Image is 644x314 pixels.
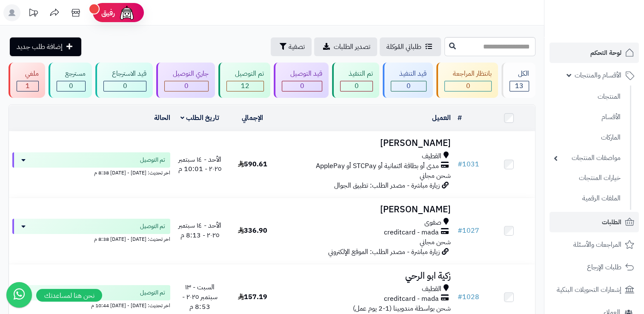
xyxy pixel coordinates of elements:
div: 0 [57,81,85,91]
a: الملفات الرقمية [550,189,625,208]
a: #1028 [457,292,479,302]
a: الحالة [154,113,170,123]
h3: [PERSON_NAME] [282,138,451,148]
span: # [457,226,462,236]
span: تصفية [289,42,305,52]
div: مسترجع [57,69,86,79]
span: 0 [123,81,127,91]
span: القطيف [421,151,441,161]
a: تم التنفيذ 0 [330,63,381,98]
div: 1 [17,81,38,91]
a: المراجعات والأسئلة [550,234,639,255]
a: الكل13 [500,63,537,98]
span: 13 [515,81,524,91]
span: 12 [241,81,249,91]
span: # [457,159,462,169]
span: 590.61 [238,159,267,169]
a: المنتجات [550,88,625,106]
span: إضافة طلب جديد [17,42,63,52]
span: تم التوصيل [140,288,165,297]
a: ملغي 1 [7,63,47,98]
span: الأقسام والمنتجات [575,69,621,81]
span: 0 [406,81,411,91]
a: #1031 [457,159,479,169]
span: شحن بواسطة مندوبينا (1-2 يوم عمل) [352,303,450,314]
img: logo-2.png [586,6,636,24]
div: ملغي [17,69,39,79]
span: 157.19 [238,292,267,302]
span: القطيف [421,284,441,294]
a: إشعارات التحويلات البنكية [550,280,639,300]
div: 0 [104,81,146,91]
div: جاري التوصيل [164,69,209,79]
img: ai-face.png [118,4,135,21]
span: الأحد - ١٤ سبتمبر ٢٠٢٥ - 10:01 م [178,154,221,174]
span: 0 [184,81,189,91]
div: تم التوصيل [226,69,264,79]
div: 0 [445,81,491,91]
span: إشعارات التحويلات البنكية [557,284,621,296]
a: الطلبات [550,212,639,232]
a: تصدير الطلبات [314,37,377,56]
span: # [457,292,462,302]
div: اخر تحديث: [DATE] - [DATE] 8:38 م [12,168,170,177]
span: 0 [466,81,470,91]
span: 0 [355,81,359,91]
span: شحن مجاني [419,237,450,247]
span: الطلبات [602,216,621,228]
span: السبت - ١٣ سبتمبر ٢٠٢٥ - 8:53 م [182,282,217,312]
a: مسترجع 0 [47,63,94,98]
span: الأحد - ١٤ سبتمبر ٢٠٢٥ - 8:13 م [178,220,221,240]
a: قيد التوصيل 0 [272,63,330,98]
div: قيد التنفيذ [391,69,426,79]
span: طلبات الإرجاع [587,261,621,273]
a: قيد الاسترجاع 0 [94,63,155,98]
span: 0 [300,81,304,91]
span: لوحة التحكم [590,47,621,59]
span: طلباتي المُوكلة [386,42,421,52]
a: طلبات الإرجاع [550,257,639,277]
a: الماركات [550,128,625,147]
div: 0 [341,81,372,91]
a: # [457,113,461,123]
a: خيارات المنتجات [550,169,625,187]
a: بانتظار المراجعة 0 [435,63,500,98]
div: 0 [165,81,208,91]
a: الأقسام [550,108,625,126]
a: لوحة التحكم [550,43,639,63]
div: 0 [282,81,322,91]
span: زيارة مباشرة - مصدر الطلب: تطبيق الجوال [334,180,439,191]
a: جاري التوصيل 0 [155,63,217,98]
div: اخر تحديث: [DATE] - [DATE] 10:44 م [12,300,170,309]
a: تحديثات المنصة [23,4,44,23]
div: 0 [391,81,426,91]
div: تم التنفيذ [340,69,373,79]
button: تصفية [271,37,312,56]
a: العميل [432,113,450,123]
h3: زكية ابو الرحي [282,271,451,281]
span: المراجعات والأسئلة [573,239,621,251]
span: صفوى [424,218,441,228]
span: رفيق [101,8,115,18]
div: الكل [509,69,529,79]
div: قيد التوصيل [282,69,322,79]
span: تم التوصيل [140,156,165,164]
span: تم التوصيل [140,222,165,231]
span: زيارة مباشرة - مصدر الطلب: الموقع الإلكتروني [328,247,439,257]
span: 336.90 [238,226,267,236]
a: قيد التنفيذ 0 [381,63,435,98]
span: creditcard - mada [384,294,438,304]
a: #1027 [457,226,479,236]
a: تم التوصيل 12 [217,63,272,98]
a: تاريخ الطلب [180,113,219,123]
a: الإجمالي [242,113,263,123]
span: creditcard - mada [384,228,438,237]
h3: [PERSON_NAME] [282,205,451,214]
span: 0 [69,81,73,91]
span: 1 [26,81,30,91]
div: 12 [227,81,263,91]
div: قيد الاسترجاع [103,69,146,79]
a: مواصفات المنتجات [550,149,625,167]
span: شحن مجاني [419,171,450,181]
span: مدى أو بطاقة ائتمانية أو STCPay أو ApplePay [315,161,438,171]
